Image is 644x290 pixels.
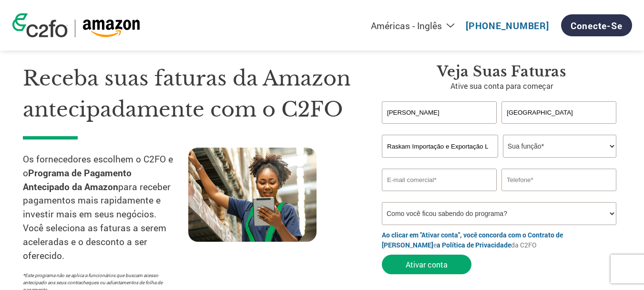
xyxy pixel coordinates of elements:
font: Número de telefone Inavlid [501,192,559,198]
font: Receba suas faturas da Amazon antecipadamente com o C2FO [23,65,351,122]
font: Nome da empresa inválido ou nome da empresa muito longo [382,159,514,165]
input: Nome da sua empresa* [382,135,498,158]
img: trabalhador da cadeia de suprimentos [188,148,317,242]
font: Ative sua conta para começar [450,81,553,91]
img: Amazon [82,20,140,37]
font: Veja suas faturas [437,63,566,80]
font: Sobrenome inválido ou sobrenome muito longo [501,125,605,131]
font: Conecte-se [571,20,623,32]
font: Endereço de e-mail inválido [382,192,442,198]
a: [PHONE_NUMBER] [466,20,549,32]
font: e [433,240,437,249]
font: Ativar conta [406,259,448,269]
font: Programa de Pagamento Antecipado da Amazon [23,167,132,193]
select: Título/Função [503,135,616,158]
font: Os fornecedores escolhem o C2FO e o [23,153,173,179]
a: Ao clicar em "Ativar conta", você concorda com o Contrato de [PERSON_NAME] [382,230,563,249]
img: logotipo c2fo [12,13,68,37]
font: Nome inválido ou nome muito longo [382,125,461,131]
a: a Política de Privacidade [437,240,511,249]
button: Ativar conta [382,255,471,274]
font: da C2FO [511,240,537,249]
input: Primeiro nome* [382,101,497,124]
input: Telefone* [501,169,616,191]
a: Conecte-se [561,14,632,36]
font: para receber pagamentos mais rapidamente e investir mais em seus negócios. Você seleciona as fatu... [23,181,171,261]
input: Sobrenome* [501,101,616,124]
input: Formato de e-mail inválido [382,169,497,191]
